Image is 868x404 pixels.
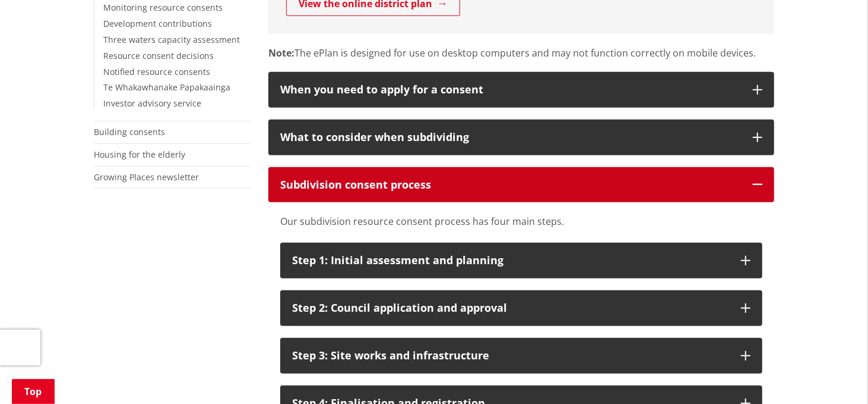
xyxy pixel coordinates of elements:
a: Top [12,379,55,404]
a: Development contributions [103,18,212,29]
a: Building consents [94,126,165,137]
a: Monitoring resource consents [103,2,223,13]
div: Step 3: Site works and infrastructure [292,350,729,362]
a: Investor advisory service [103,98,201,109]
a: Growing Places newsletter [94,171,199,183]
div: Step 2: Council application and approval [292,302,729,314]
button: When you need to apply for a consent [268,72,774,108]
a: Three waters capacity assessment [103,34,240,45]
div: What to consider when subdividing [280,131,741,143]
p: The ePlan is designed for use on desktop computers and may not function correctly on mobile devices. [268,46,774,60]
iframe: Messenger Launcher [813,354,856,397]
a: Te Whakawhanake Papakaainga [103,82,230,93]
div: Our subdivision resource consent process has four main steps. [280,214,762,243]
div: When you need to apply for a consent [280,84,741,96]
div: Step 1: Initial assessment and planning [292,255,729,267]
button: Subdivision consent process [268,167,774,203]
button: What to consider when subdividing [268,120,774,155]
div: Subdivision consent process [280,179,741,191]
a: Notified resource consents [103,66,210,77]
button: Step 1: Initial assessment and planning [280,243,762,278]
a: Resource consent decisions [103,50,214,61]
button: Step 3: Site works and infrastructure [280,338,762,374]
a: Housing for the elderly [94,149,185,160]
button: Step 2: Council application and approval [280,290,762,326]
strong: Note: [268,46,294,59]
